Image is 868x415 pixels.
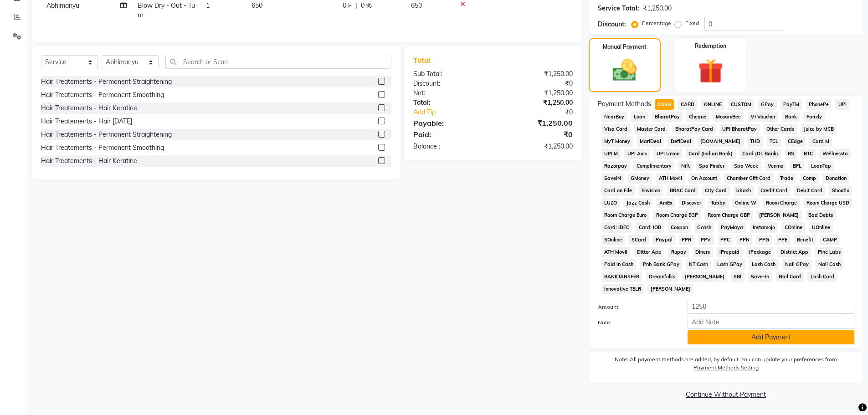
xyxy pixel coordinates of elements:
span: 650 [252,1,262,10]
span: BRAC Card [667,185,699,196]
span: GMoney [627,173,652,184]
div: Hair Treatements - Hair [DATE] [41,117,132,126]
div: ₹1,250.00 [493,98,580,108]
span: Coupon [668,222,691,233]
span: Credit Card [758,185,791,196]
label: Note: All payment methods are added, by default. You can update your preferences from [598,355,854,375]
span: Comp [800,173,819,184]
div: ₹0 [493,129,580,140]
div: ₹1,250.00 [493,69,580,79]
span: Other Cards [764,124,797,134]
div: Net: [406,88,493,98]
span: Rupay [668,247,689,257]
span: 0 % [361,1,372,10]
span: ATH Movil [656,173,685,184]
div: Hair Treatements - Permanent Smoothing [41,143,164,153]
span: Card: IOB [636,222,664,233]
span: MosamBee [713,112,744,122]
div: Balance : [406,142,493,151]
span: Bad Debts [806,210,836,220]
span: Cheque [686,112,709,122]
span: Gcash [694,222,714,233]
span: Bank [782,112,800,122]
span: PPN [736,235,752,245]
span: PPV [698,235,714,245]
span: City Card [702,185,730,196]
span: UPI Axis [624,149,650,159]
div: Hair Treatements - Permanent Straightening [41,77,172,87]
span: PPE [776,235,791,245]
div: Service Total: [598,4,639,13]
span: PhonePe [806,99,832,110]
span: Chamber Gift Card [724,173,774,184]
span: Jazz Cash [623,198,652,208]
div: Hair Treatements - Permanent Smoothing [41,90,164,100]
span: LUZO [601,198,620,208]
span: SaveIN [601,173,624,184]
span: BharatPay Card [672,124,716,134]
span: Spa Finder [696,161,728,171]
span: Abhimanyu [46,1,79,10]
span: BharatPay [652,112,683,122]
span: CARD [678,99,697,110]
span: Lash Cash [749,259,779,270]
span: Diners [693,247,713,257]
div: Hair Treatements - Permanent Straightening [41,130,172,139]
div: ₹0 [493,79,580,88]
span: Trade [777,173,796,184]
div: ₹1,250.00 [643,4,672,13]
span: PayTM [781,99,802,110]
a: Add Tip [406,108,507,117]
span: Venmo [765,161,786,171]
span: [PERSON_NAME] [682,272,727,282]
span: [PERSON_NAME] [647,284,693,294]
span: [DOMAIN_NAME] [698,136,744,147]
span: BTC [801,149,816,159]
span: Debit Card [794,185,825,196]
span: iPackage [746,247,774,257]
div: Total: [406,98,493,108]
div: Hair Treatements - Hair Keratine [41,103,137,113]
span: Total [413,56,434,65]
span: MariDeal [637,136,664,147]
span: UPI M [601,149,621,159]
span: | [355,1,357,10]
span: Juice by MCB [801,124,837,134]
span: Card on File [601,185,635,196]
span: Complimentary [633,161,674,171]
span: Payment Methods [598,99,651,109]
span: District App [777,247,811,257]
span: Benefit [794,235,817,245]
span: Dreamfolks [646,272,678,282]
span: CEdge [785,136,806,147]
span: Card: IDFC [601,222,632,233]
span: 1 [206,1,210,10]
input: Add Note [688,315,854,329]
span: BANKTANSFER [601,272,642,282]
span: SBI [731,272,745,282]
span: PayMaya [718,222,746,233]
span: Blow Dry - Out - Turn [138,1,195,19]
span: Nift [678,161,693,171]
span: SCard [628,235,649,245]
span: Lash GPay [714,259,745,270]
span: Lash Card [807,272,837,282]
span: ATH Movil [601,247,631,257]
span: Nail GPay [782,259,812,270]
a: Continue Without Payment [591,390,862,400]
span: Room Charge Euro [601,210,650,220]
div: ₹1,250.00 [493,88,580,98]
span: Room Charge [763,198,800,208]
span: 0 F [343,1,352,10]
img: _cash.svg [605,56,644,84]
span: [PERSON_NAME] [756,210,802,220]
span: MI Voucher [748,112,779,122]
span: UOnline [809,222,833,233]
input: Search or Scan [165,55,391,69]
span: MyT Money [601,136,633,147]
span: Paypal [652,235,675,245]
span: Loan [631,112,648,122]
span: THD [747,136,763,147]
span: AmEx [656,198,675,208]
span: Instamojo [750,222,778,233]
